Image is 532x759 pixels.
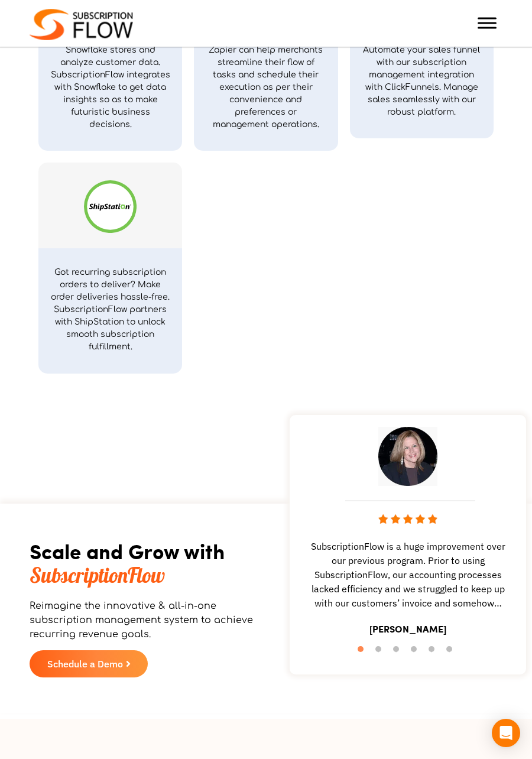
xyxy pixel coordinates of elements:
p: Automate your sales funnel with our subscription management integration with ClickFunnels. Manage... [362,44,482,118]
button: 5 of 6 [429,646,440,658]
button: 1 of 6 [358,646,369,658]
p: Got recurring subscription orders to deliver? Make order deliveries hassle-free. SubscriptionFlow... [50,266,170,353]
img: ShipStation Integration [84,180,137,233]
button: Toggle Menu [478,18,497,29]
a: Schedule a Demo [30,650,148,677]
img: testimonial [378,427,437,486]
h2: Scale and Grow with [30,539,278,588]
p: Snowflake stores and analyze customer data. SubscriptionFlow integrates with Snowflake to get dat... [50,44,170,131]
h3: [PERSON_NAME] [369,622,446,636]
span: Schedule a Demo [47,659,123,669]
p: Zapier can help merchants streamline their flow of tasks and schedule their execution as per thei... [206,44,326,131]
button: 2 of 6 [375,646,387,658]
p: Reimagine the innovative & all-in-one subscription management system to achieve recurring revenue... [30,599,257,641]
span: SubscriptionFlow [30,562,165,588]
span: SubscriptionFlow is a huge improvement over our previous program. Prior to using SubscriptionFlow... [296,539,520,610]
img: stars [378,514,437,524]
button: 4 of 6 [411,646,423,658]
button: 3 of 6 [393,646,405,658]
button: 6 of 6 [446,646,458,658]
div: Open Intercom Messenger [492,719,520,747]
img: Subscriptionflow [30,9,133,40]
